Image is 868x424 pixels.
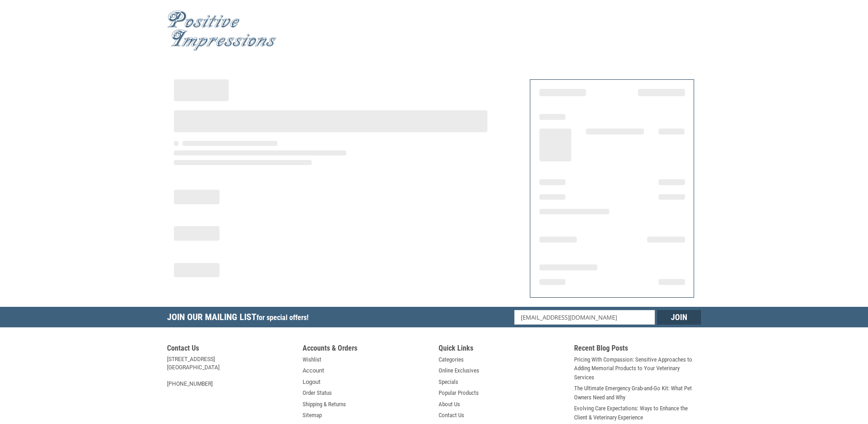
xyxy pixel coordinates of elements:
a: Shipping & Returns [303,400,346,409]
input: Join [657,310,701,325]
h5: Recent Blog Posts [574,344,701,355]
input: Email [514,310,655,325]
img: Positive Impressions [167,10,277,51]
h5: Accounts & Orders [303,344,429,355]
a: Account [303,366,324,375]
a: Wishlist [303,355,321,364]
a: Categories [439,355,464,364]
a: Sitemap [303,411,322,420]
a: The Ultimate Emergency Grab-and-Go Kit: What Pet Owners Need and Why [574,384,701,402]
a: Contact Us [439,411,464,420]
h5: Join Our Mailing List [167,307,313,330]
a: Evolving Care Expectations: Ways to Enhance the Client & Veterinary Experience [574,404,701,422]
a: About Us [439,400,460,409]
svg: submit [847,388,861,402]
a: Pricing With Compassion: Sensitive Approaches to Adding Memorial Products to Your Veterinary Serv... [574,355,701,382]
a: Specials [439,377,458,387]
h5: Quick Links [439,344,565,355]
a: Online Exclusives [439,366,479,375]
a: Order Status [303,388,332,398]
h5: Contact Us [167,344,294,355]
a: Logout [303,377,320,387]
a: Popular Products [439,388,479,398]
address: [STREET_ADDRESS] [GEOGRAPHIC_DATA] [PHONE_NUMBER] [167,355,294,388]
span: for special offers! [256,313,309,322]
